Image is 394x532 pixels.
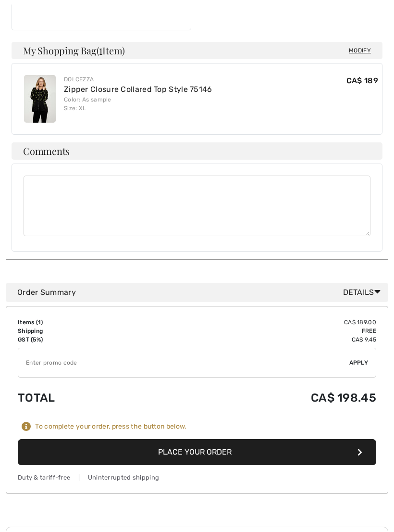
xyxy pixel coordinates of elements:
[349,359,369,367] span: Apply
[18,336,148,344] td: GST (5%)
[148,327,376,336] td: Free
[18,318,148,327] td: Items ( )
[24,76,56,123] img: Zipper Closure Collared Top Style 75146
[349,46,371,56] span: Modify
[24,176,370,237] textarea: Comments
[18,349,349,378] input: Promo code
[18,473,376,482] div: Duty & tariff-free | Uninterrupted shipping
[148,336,376,344] td: CA$ 9.45
[64,96,212,113] div: Color: As sample Size: XL
[12,42,382,60] h4: My Shopping Bag
[346,76,378,86] span: CA$ 189
[35,423,186,431] div: To complete your order, press the button below.
[64,76,212,84] div: Dolcezza
[18,440,376,466] button: Place Your Order
[99,44,102,56] span: 1
[97,44,125,57] span: ( Item)
[64,85,212,94] a: Zipper Closure Collared Top Style 75146
[18,382,148,415] td: Total
[148,318,376,327] td: CA$ 189.00
[18,327,148,336] td: Shipping
[38,319,41,326] span: 1
[148,382,376,415] td: CA$ 198.45
[343,287,384,299] span: Details
[17,287,384,299] div: Order Summary
[12,143,382,160] h4: Comments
